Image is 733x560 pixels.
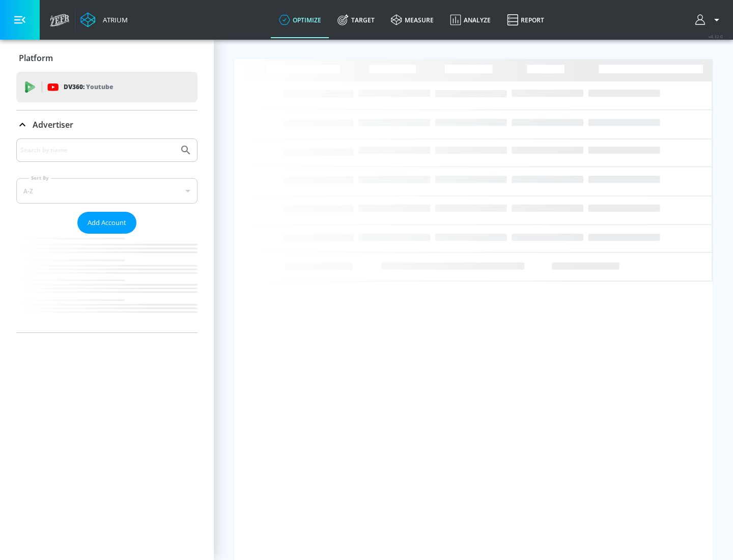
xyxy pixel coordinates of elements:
[86,81,113,92] p: Youtube
[499,2,552,38] a: Report
[64,81,113,93] p: DV360:
[709,34,723,39] span: v 4.32.0
[88,217,126,229] span: Add Account
[16,178,198,204] div: A-Z
[33,119,73,130] p: Advertiser
[20,144,175,157] input: Search by name
[383,2,442,38] a: measure
[329,2,383,38] a: Target
[19,52,53,64] p: Platform
[271,2,329,38] a: optimize
[16,138,198,332] div: Advertiser
[16,44,198,72] div: Platform
[16,234,198,332] nav: list of Advertiser
[29,175,51,181] label: Sort By
[80,12,128,27] a: Atrium
[16,72,198,102] div: DV360: Youtube
[16,110,198,139] div: Advertiser
[77,212,136,234] button: Add Account
[99,15,128,24] div: Atrium
[442,2,499,38] a: Analyze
